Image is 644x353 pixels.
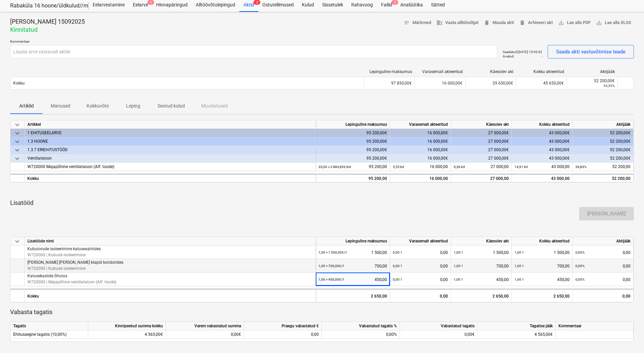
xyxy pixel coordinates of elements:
small: 1,00 1 [515,278,524,281]
span: save_alt [596,20,602,26]
p: [DATE] 15:45:32 [518,50,542,54]
div: 0,00 [393,245,448,259]
div: 27 000,00€ [451,129,512,137]
div: 52 200,00 [575,174,630,183]
div: 16 000,00€ [414,78,465,89]
div: 0,00 [393,273,448,286]
iframe: Chat Widget [610,321,644,353]
div: Käesolev akt [468,69,514,74]
div: 700,00 [318,259,387,273]
div: 1 500,00 [318,245,387,259]
div: 2 650,00 [512,289,573,302]
button: Muuda akti [481,18,517,28]
div: Lepinguline maksumus [316,237,390,245]
div: Käesolev akt [451,120,512,129]
div: 16 000,00 [393,163,448,171]
div: Lepinguline maksumus [367,69,412,74]
div: 95 200,00€ [316,146,390,154]
div: Tagatise jääk [478,322,556,330]
div: Saada akti vastuvõtmise teade [556,47,625,56]
p: Kinnitatud [10,26,85,34]
small: 1,00 1 [515,251,524,254]
small: 0,00 1 [393,278,402,281]
div: Kokku akteeritud [519,69,564,74]
p: Artiklid [18,102,34,110]
p: Vabasta tagatis [10,308,634,316]
div: 1 500,00 [454,245,509,259]
div: Ventilatsioon [27,154,313,163]
div: 52 200,00€ [573,129,634,137]
div: Käesolev akt [451,237,512,245]
div: 700,00 [454,259,509,273]
div: 1 500,00 [515,245,570,259]
div: 0,00 [393,259,448,273]
div: 1 EHITUSEELARVE [27,129,313,137]
div: Tagatis [10,322,88,330]
div: 43 000,00€ [512,137,573,146]
p: [PERSON_NAME] [PERSON_NAME] klapid koridorides [27,260,123,265]
div: 95 200,00 [318,163,387,171]
div: W720000 Majapõhine ventilatsioon (Aff. toode) [27,163,313,171]
div: 0,00€ [166,330,244,339]
div: 0,00 [390,289,451,302]
div: Varasemalt akteeritud [418,69,463,74]
small: 14,91 krt [515,165,528,169]
div: Artikkel [25,120,316,129]
div: 52 200,00€ [573,146,634,154]
span: Muuda akti [484,19,514,27]
div: 0,00 [247,330,319,339]
div: 0,00 [575,245,630,259]
div: Aktijääk [573,237,634,245]
span: keyboard_arrow_down [13,121,21,129]
div: 450,00 [454,273,509,286]
div: Varem vabastatud summa [166,322,244,330]
button: Märkmed [401,18,434,28]
div: 52 200,00 [575,163,630,171]
small: 1,00 1 [454,264,463,268]
div: Lepinguline maksumus [316,120,390,129]
div: Aktijääk [573,120,634,129]
div: Varasemalt akteeritud [390,237,451,245]
span: save_alt [558,20,564,26]
div: 52 200,00€ [573,154,634,163]
p: Kommentaar [10,39,497,45]
button: Lae alla XLSX [593,18,634,28]
p: Kokkuvõte [87,102,109,110]
div: 27 000,00 [454,174,509,183]
div: Kokku [25,174,316,182]
div: 27 000,00€ [451,146,512,154]
small: 1,00 × 450,00€ / 1 [318,278,344,281]
span: Märkmed [404,19,431,27]
div: 16 000,00€ [390,146,451,154]
small: 1,00 × 700,00€ / 1 [318,264,344,268]
p: Saadetud : [503,50,518,54]
div: 95 200,00 [318,174,387,183]
p: Kokku [13,80,25,86]
div: Kokku akteeritud [512,120,573,129]
div: 45 650,00€ [516,78,567,89]
small: 53,35% [603,84,615,88]
div: 0,00€ [400,330,478,339]
p: W720000 | Kubude isoleerimine [27,252,101,258]
div: 1.3.7 ERIEHITUSTÖÖD [27,146,313,154]
small: 33,00 × 2 884,85€ / krt [318,165,351,169]
button: Vaata alltöövõtjat [434,18,481,28]
small: 0,00% [575,264,585,268]
span: Arhiveeri akt [519,19,553,27]
div: Kommentaar [556,322,634,330]
p: Katusekastide õhutus [27,273,116,279]
small: 0,00 1 [393,251,402,254]
div: 16 000,00€ [390,129,451,137]
div: Varasemalt akteeritud [390,120,451,129]
button: Saada akti vastuvõtmise teade [548,45,634,58]
div: 0,00% [322,330,400,339]
div: 95 200,00€ [316,137,390,146]
div: Vabastatud tagatis [400,322,478,330]
div: 0,00 [573,289,634,302]
span: business [436,20,443,26]
small: 1,00 × 1 500,00€ / 1 [318,251,347,254]
p: Lisatööd [10,199,634,207]
div: 95 200,00€ [316,129,390,137]
div: 43 000,00€ [512,154,573,163]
